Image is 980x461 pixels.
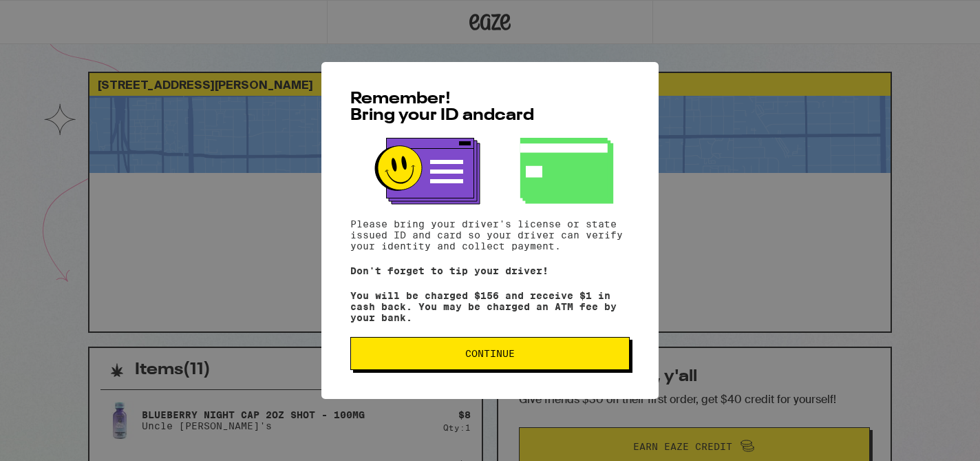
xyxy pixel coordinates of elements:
p: You will be charged $156 and receive $1 in cash back. You may be charged an ATM fee by your bank. [350,290,630,323]
p: Don't forget to tip your driver! [350,265,630,276]
span: Continue [465,349,515,358]
button: Continue [350,337,630,370]
p: Please bring your driver's license or state issued ID and card so your driver can verify your ide... [350,218,630,252]
span: Remember! Bring your ID and card [350,91,534,124]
